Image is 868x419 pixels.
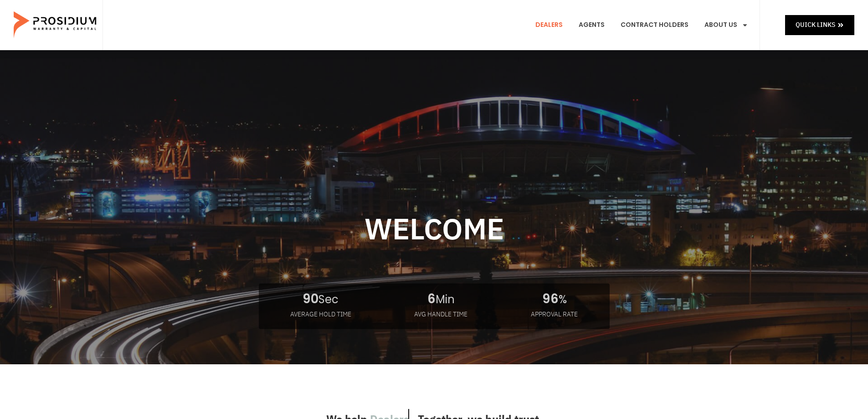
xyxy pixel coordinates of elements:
[572,8,611,42] a: Agents
[785,15,854,35] a: Quick Links
[698,8,755,42] a: About Us
[529,8,755,42] nav: Menu
[796,19,835,31] span: Quick Links
[614,8,695,42] a: Contract Holders
[529,8,570,42] a: Dealers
